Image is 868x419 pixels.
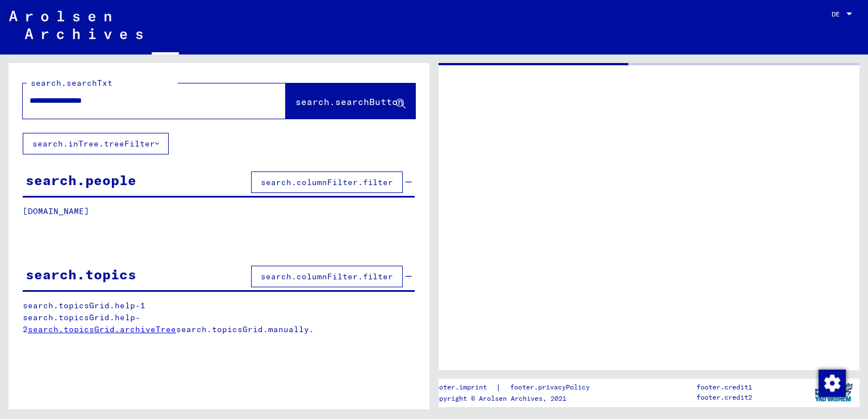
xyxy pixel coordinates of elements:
[261,271,393,282] span: search.columnFilter.filter
[31,78,112,88] mat-label: search.searchTxt
[286,83,415,119] button: search.searchButton
[28,324,176,334] a: search.topicsGrid.archiveTree
[295,96,403,107] span: search.searchButton
[431,382,603,393] div: |
[261,177,393,187] span: search.columnFilter.filter
[9,11,143,39] img: Arolsen_neg.svg
[431,382,496,393] a: footer.imprint
[832,10,844,18] span: DE
[251,171,403,193] button: search.columnFilter.filter
[696,382,752,392] p: footer.credit1
[251,266,403,287] button: search.columnFilter.filter
[26,170,136,190] div: search.people
[812,378,855,407] img: yv_logo.png
[818,369,845,396] div: Zustimmung ändern
[819,370,846,397] img: Zustimmung ändern
[23,133,169,154] button: search.inTree.treeFilter
[23,206,415,217] p: [DOMAIN_NAME]
[26,264,136,284] div: search.topics
[23,300,415,336] p: search.topicsGrid.help-1 search.topicsGrid.help-2 search.topicsGrid.manually.
[696,392,752,403] p: footer.credit2
[431,393,603,404] p: Copyright © Arolsen Archives, 2021
[501,382,603,393] a: footer.privacyPolicy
